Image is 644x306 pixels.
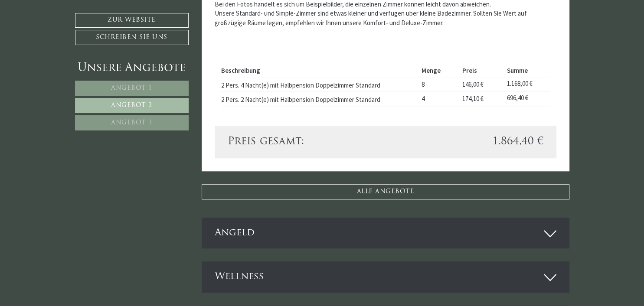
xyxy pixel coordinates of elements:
a: Zur Website [75,13,189,28]
td: 2 Pers. 2 Nacht(e) mit Halbpension Doppelzimmer Standard [221,91,418,106]
th: Beschreibung [221,64,418,77]
td: 1.168,00 € [503,77,549,92]
span: 1.864,40 € [492,134,543,149]
div: Unsere Angebote [75,60,189,76]
th: Summe [503,64,549,77]
div: Preis gesamt: [221,134,386,149]
button: Senden [285,228,342,244]
td: 2 Pers. 4 Nacht(e) mit Halbpension Doppelzimmer Standard [221,77,418,92]
small: 20:16 [13,40,124,46]
div: Guten Tag, wie können wir Ihnen helfen? [7,23,128,48]
div: Wellness [202,261,569,292]
td: 8 [418,77,459,92]
div: Donnerstag [146,7,196,20]
span: Angebot 3 [111,120,152,126]
td: 4 [418,91,459,106]
a: Schreiben Sie uns [75,30,189,45]
th: Menge [418,64,459,77]
div: Angeld [202,218,569,248]
span: Angebot 2 [111,102,152,109]
span: 146,00 € [462,80,484,88]
div: Montis – Active Nature Spa [13,25,124,31]
a: ALLE ANGEBOTE [202,184,569,199]
span: 174,10 € [462,94,484,103]
th: Preis [459,64,503,77]
td: 696,40 € [503,91,549,106]
span: Angebot 1 [111,85,152,91]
